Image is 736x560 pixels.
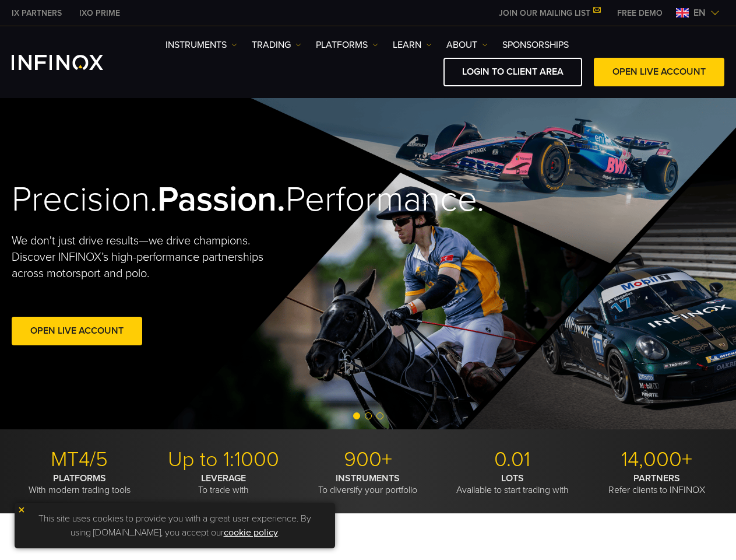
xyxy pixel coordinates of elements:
[224,527,278,538] a: cookie policy
[252,38,301,52] a: TRADING
[445,473,580,496] p: Available to start trading with
[201,473,246,484] strong: LEVERAGE
[594,58,724,86] a: OPEN LIVE ACCOUNT
[393,38,432,52] a: Learn
[3,7,71,19] a: INFINOX
[53,473,106,484] strong: PLATFORMS
[365,412,372,419] span: Go to slide 2
[608,7,671,19] a: INFINOX MENU
[445,447,580,473] p: 0.01
[490,8,608,18] a: JOIN OUR MAILING LIST
[12,447,147,473] p: MT4/5
[300,473,436,496] p: To diversify your portfolio
[589,447,724,473] p: 14,000+
[689,6,710,20] span: en
[336,473,400,484] strong: INSTRUMENTS
[633,473,680,484] strong: PARTNERS
[157,178,286,220] strong: Passion.
[12,233,268,282] p: We don't just drive results—we drive champions. Discover INFINOX’s high-performance partnerships ...
[71,7,129,19] a: INFINOX
[17,506,26,514] img: yellow close icon
[12,55,131,70] a: INFINOX Logo
[502,38,569,52] a: SPONSORSHIPS
[165,38,237,52] a: Instruments
[353,412,360,419] span: Go to slide 1
[589,473,724,496] p: Refer clients to INFINOX
[12,178,332,221] h2: Precision. Performance.
[156,473,292,496] p: To trade with
[501,473,524,484] strong: LOTS
[443,58,582,86] a: LOGIN TO CLIENT AREA
[446,38,488,52] a: ABOUT
[12,317,142,345] a: Open Live Account
[12,473,147,496] p: With modern trading tools
[156,447,292,473] p: Up to 1:1000
[300,447,436,473] p: 900+
[376,412,383,419] span: Go to slide 3
[20,509,329,542] p: This site uses cookies to provide you with a great user experience. By using [DOMAIN_NAME], you a...
[316,38,378,52] a: PLATFORMS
